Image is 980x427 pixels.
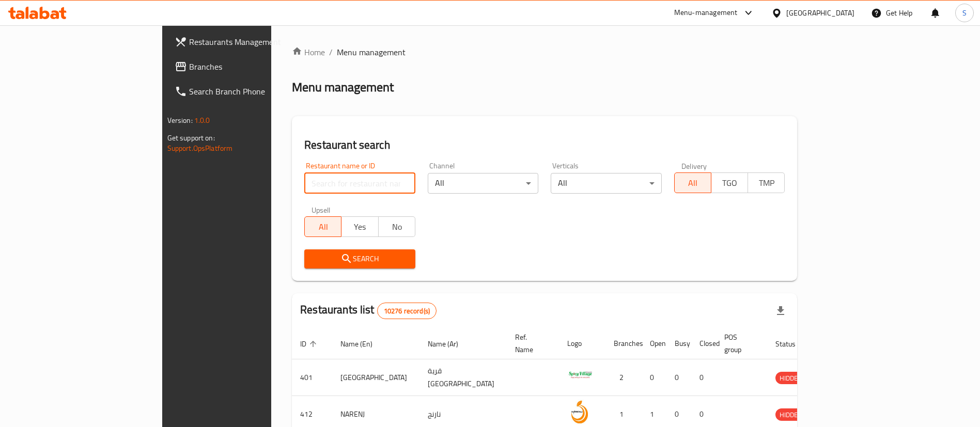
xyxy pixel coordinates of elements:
td: 0 [642,359,666,396]
div: Export file [768,298,793,323]
span: All [309,219,337,234]
a: Support.OpsPlatform [167,141,233,155]
span: Branches [189,60,318,73]
span: Version: [167,114,193,127]
td: 0 [666,359,691,396]
td: [GEOGRAPHIC_DATA] [332,359,419,396]
nav: breadcrumb [292,46,797,58]
span: Search Branch Phone [189,85,318,98]
span: Search [313,252,407,265]
button: Yes [341,216,378,237]
h2: Restaurants list [300,302,437,319]
div: [GEOGRAPHIC_DATA] [786,7,854,19]
input: Search for restaurant name or ID.. [304,173,415,194]
a: Search Branch Phone [166,79,326,104]
div: Menu-management [674,7,738,19]
th: Logo [559,328,605,359]
span: 10276 record(s) [378,306,436,316]
h2: Menu management [292,79,394,96]
div: All [428,173,539,194]
span: ID [300,338,320,350]
span: TGO [715,176,744,191]
td: 0 [691,359,716,396]
span: Yes [346,219,374,234]
button: Search [304,249,415,268]
button: TMP [748,172,785,193]
span: Get support on: [167,131,215,145]
label: Upsell [312,206,331,213]
span: HIDDEN [775,372,806,384]
span: 1.0.0 [194,114,210,127]
span: S [962,7,967,19]
th: Branches [605,328,642,359]
img: NARENJ [567,399,593,425]
button: All [674,172,711,193]
li: / [329,46,333,58]
th: Busy [666,328,691,359]
button: No [378,216,415,237]
span: Name (Ar) [428,338,472,350]
span: HIDDEN [775,409,806,421]
span: Name (En) [340,338,386,350]
td: قرية [GEOGRAPHIC_DATA] [419,359,507,396]
th: Open [642,328,666,359]
span: No [383,219,411,234]
th: Closed [691,328,716,359]
img: Spicy Village [567,362,593,388]
a: Branches [166,54,326,79]
span: TMP [752,176,781,191]
label: Delivery [681,162,707,169]
span: POS group [724,331,755,356]
span: Ref. Name [515,331,547,356]
div: All [551,173,662,194]
div: Total records count [377,303,437,319]
td: 2 [605,359,642,396]
span: All [679,176,707,191]
a: Restaurants Management [166,29,326,54]
span: Status [775,338,809,350]
span: Restaurants Management [189,36,318,48]
h2: Restaurant search [304,137,785,153]
button: TGO [711,172,748,193]
span: Menu management [337,46,406,58]
button: All [304,216,341,237]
